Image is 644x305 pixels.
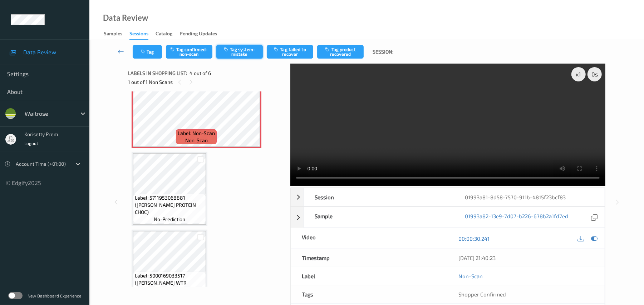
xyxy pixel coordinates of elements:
div: x 1 [571,67,586,81]
button: Tag system-mistake [216,45,263,59]
div: [DATE] 21:40:23 [459,254,594,261]
span: Label: Non-Scan [178,130,215,137]
div: Sample [304,207,454,227]
span: non-scan [185,137,208,144]
div: Data Review [103,14,148,21]
div: Pending Updates [180,30,217,39]
span: Label: 5711953068881 ([PERSON_NAME] PROTEIN CHOC) [135,194,204,216]
button: Tag confirmed-non-scan [166,45,212,59]
a: Pending Updates [180,29,224,39]
div: Samples [104,30,122,39]
div: Session01993a81-8d58-7570-911b-4815f23bcf83 [291,188,605,206]
div: Catalog [156,30,172,39]
span: no-prediction [154,216,185,223]
button: Tag [133,45,162,59]
a: Non-Scan [459,272,483,280]
a: Samples [104,29,129,39]
a: Sessions [129,29,156,40]
div: Label [291,267,448,285]
div: 0 s [588,67,602,81]
span: Label: 5000169033517 ([PERSON_NAME] WTR SPKLNG) [135,272,204,294]
div: 1 out of 1 Non Scans [128,77,285,86]
span: Session: [373,48,393,55]
span: Labels in shopping list: [128,70,187,77]
a: Catalog [156,29,180,39]
div: Sessions [129,30,148,40]
button: Tag product recovered [317,45,364,59]
div: Session [304,188,454,206]
a: 00:00:30.241 [459,235,490,242]
span: 4 out of 6 [190,70,211,77]
div: 01993a81-8d58-7570-911b-4815f23bcf83 [454,188,605,206]
span: Shopper Confirmed [459,291,506,297]
button: Tag failed to recover [267,45,313,59]
a: 01993a82-13e9-7d07-b226-678b2a1fd7ed [465,212,569,222]
div: Video [291,228,448,249]
div: Sample01993a82-13e9-7d07-b226-678b2a1fd7ed [291,207,605,228]
div: Timestamp [291,249,448,267]
div: Tags [291,285,448,303]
